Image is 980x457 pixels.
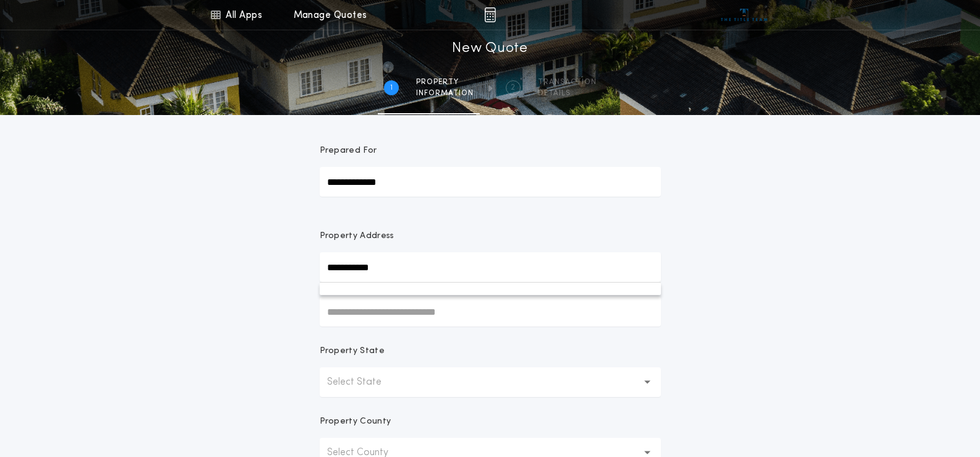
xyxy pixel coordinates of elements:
h2: 2 [511,83,515,93]
p: Property State [320,345,385,357]
p: Select State [327,375,401,390]
p: Property County [320,416,391,428]
p: Property Address [320,230,661,242]
span: Transaction [538,77,597,87]
h1: New Quote [452,39,527,59]
span: Property [416,77,474,87]
button: Select State [320,367,661,397]
p: Prepared For [320,145,377,157]
span: details [538,88,597,98]
input: Prepared For [320,167,661,197]
img: img [484,7,496,22]
h2: 1 [390,83,393,93]
span: information [416,88,474,98]
img: vs-icon [721,9,767,21]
